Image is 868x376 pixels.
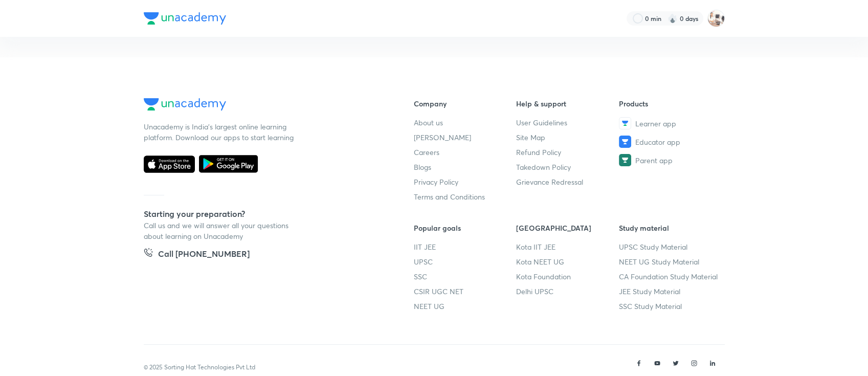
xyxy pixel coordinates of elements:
a: CSIR UGC NET [414,286,517,297]
a: About us [414,117,517,128]
a: SSC Study Material [619,301,722,312]
img: Company Logo [144,98,226,110]
a: Grievance Redressal [516,176,619,187]
img: streak [667,13,678,24]
a: [PERSON_NAME] [414,132,517,143]
a: Company Logo [144,98,381,113]
a: IIT JEE [414,241,517,252]
h6: Help & support [516,98,619,109]
img: Parent app [619,154,631,166]
a: Takedown Policy [516,162,619,172]
h6: [GEOGRAPHIC_DATA] [516,223,619,233]
a: Blogs [414,162,517,172]
a: Learner app [619,117,722,129]
h6: Popular goals [414,223,517,233]
a: CA Foundation Study Material [619,271,722,282]
img: Learner app [619,117,631,129]
h6: Study material [619,223,722,233]
a: User Guidelines [516,117,619,128]
a: Privacy Policy [414,176,517,187]
a: Educator app [619,136,722,148]
a: NEET UG Study Material [619,256,722,267]
a: Site Map [516,132,619,143]
a: SSC [414,271,517,282]
a: Call [PHONE_NUMBER] [144,248,250,262]
h6: Products [619,98,722,109]
img: Educator app [619,136,631,148]
a: Parent app [619,154,722,166]
img: Company Logo [144,12,226,25]
a: Kota NEET UG [516,256,619,267]
a: JEE Study Material [619,286,722,297]
p: Call us and we will answer all your questions about learning on Unacademy [144,220,297,241]
span: Learner app [635,118,676,129]
a: Terms and Conditions [414,191,517,202]
p: Unacademy is India’s largest online learning platform. Download our apps to start learning [144,121,297,143]
p: © 2025 Sorting Hat Technologies Pvt Ltd [144,363,255,372]
h5: Starting your preparation? [144,208,381,220]
a: Delhi UPSC [516,286,619,297]
a: NEET UG [414,301,517,312]
a: Careers [414,147,517,158]
a: UPSC Study Material [619,241,722,252]
a: Kota Foundation [516,271,619,282]
a: UPSC [414,256,517,267]
a: Kota IIT JEE [516,241,619,252]
span: Educator app [635,137,680,147]
span: Careers [414,147,439,158]
h5: Call [PHONE_NUMBER] [158,248,250,262]
a: Refund Policy [516,147,619,158]
h6: Company [414,98,517,109]
span: Parent app [635,155,673,166]
img: Pragya Singh [707,10,725,27]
